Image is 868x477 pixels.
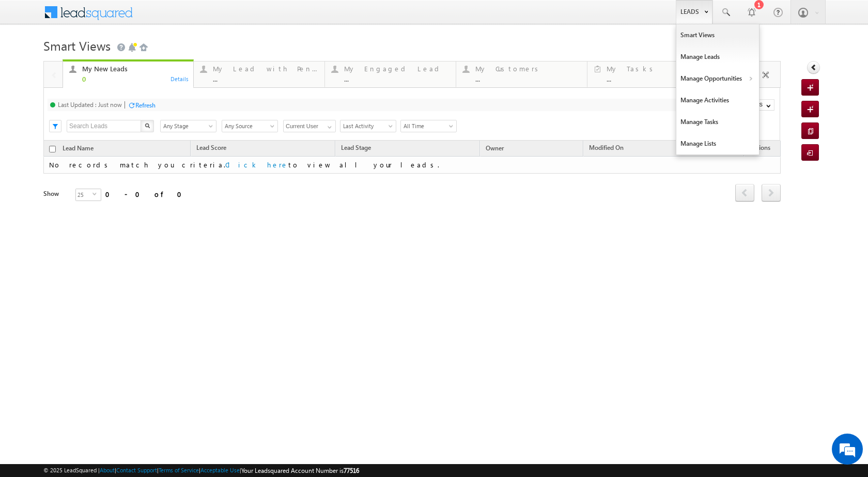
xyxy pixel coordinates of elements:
div: 0 - 0 of 0 [105,188,188,200]
a: All Time [400,120,457,132]
span: 77516 [344,467,359,474]
a: Manage Lists [676,133,759,155]
a: Any Stage [160,120,216,132]
span: prev [735,184,754,202]
a: prev [735,185,754,202]
span: Lead Stage [341,144,371,151]
a: Show All Items [322,120,335,131]
div: Details [170,74,190,83]
span: Any Stage [161,121,213,131]
div: My Engaged Lead [344,65,450,73]
a: next [762,185,781,202]
div: ... [607,75,711,83]
a: Lead Name [57,143,99,156]
span: next [762,184,781,202]
div: Owner Filter [283,119,335,132]
a: Any Source [222,120,278,132]
a: Manage Leads [676,46,759,68]
div: Refresh [135,101,156,109]
div: Lead Source Filter [222,119,278,132]
span: © 2025 LeadSquared | | | | | [43,466,359,475]
div: ... [344,75,450,83]
span: 25 [76,189,92,201]
span: Actions [745,142,776,156]
a: Lead Score [191,142,231,156]
span: Owner [486,144,504,152]
span: Your Leadsquared Account Number is [241,467,359,474]
span: Last Activity [340,121,393,131]
input: Type to Search [283,120,336,132]
a: My Engaged Lead... [324,61,456,87]
a: Manage Activities [676,89,759,111]
span: Modified On [589,144,624,151]
a: Manage Opportunities [676,68,759,89]
a: Terms of Service [159,467,199,473]
a: Lead Stage [336,142,376,156]
a: Click here [225,160,288,169]
td: No records match you criteria. to view all your leads. [43,157,781,174]
a: My Customers... [456,61,587,87]
img: Search [145,123,150,128]
input: Check all records [49,146,56,152]
div: My Customers [475,65,581,73]
a: Contact Support [116,467,157,473]
div: Lead Stage Filter [160,119,216,132]
div: ... [213,75,318,83]
a: Last Activity [340,120,396,132]
div: Show [43,189,67,198]
div: My Tasks [607,65,711,73]
span: select [92,192,101,196]
span: Lead Score [196,144,226,151]
a: Modified On [584,142,629,156]
span: Any Source [222,121,274,131]
span: Smart Views [43,37,111,54]
a: Smart Views [676,24,759,46]
span: All Time [401,121,453,131]
a: Manage Tasks [676,111,759,133]
a: My New Leads0Details [63,59,194,88]
a: My Lead with Pending Tasks... [193,61,325,87]
div: My New Leads [82,65,188,73]
input: Search Leads [67,120,142,132]
a: My Tasks... [587,61,718,87]
div: ... [475,75,581,83]
div: 0 [82,75,188,83]
a: Acceptable Use [200,467,240,473]
a: About [100,467,115,473]
div: Last Updated : Just now [58,101,122,109]
div: My Lead with Pending Tasks [213,65,318,73]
